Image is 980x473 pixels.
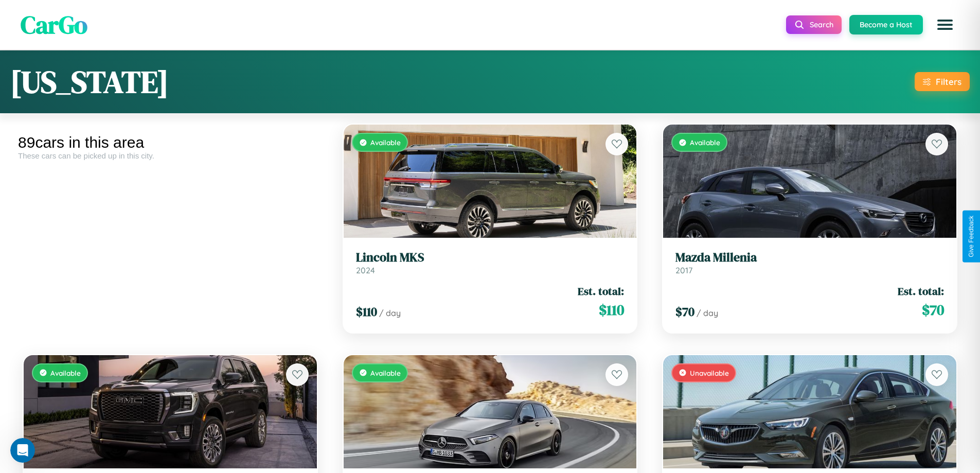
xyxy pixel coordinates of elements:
button: Open menu [931,10,959,39]
div: 89 cars in this area [18,134,323,151]
a: Mazda Millenia2017 [675,250,944,275]
div: Filters [936,76,961,87]
span: Search [810,20,833,29]
span: Unavailable [690,369,729,377]
button: Become a Host [849,15,923,34]
span: / day [697,308,718,318]
a: Lincoln MKS2024 [356,250,625,275]
h1: [US_STATE] [10,61,169,103]
div: These cars can be picked up in this city. [18,151,323,160]
span: Est. total: [578,284,624,299]
span: Est. total: [898,284,944,299]
span: 2017 [675,265,692,275]
span: Available [690,138,720,147]
span: $ 70 [675,303,694,320]
span: / day [379,308,401,318]
div: Give Feedback [968,216,975,257]
span: CarGo [21,8,87,42]
iframe: Intercom live chat [10,438,35,463]
span: Available [370,138,401,147]
span: Available [370,369,401,377]
button: Search [786,15,842,34]
h3: Lincoln MKS [356,250,625,265]
span: $ 110 [599,300,624,320]
h3: Mazda Millenia [675,250,944,265]
span: $ 110 [356,303,377,320]
span: $ 70 [922,300,944,320]
span: Available [50,369,81,377]
button: Filters [915,72,970,91]
span: 2024 [356,265,375,275]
